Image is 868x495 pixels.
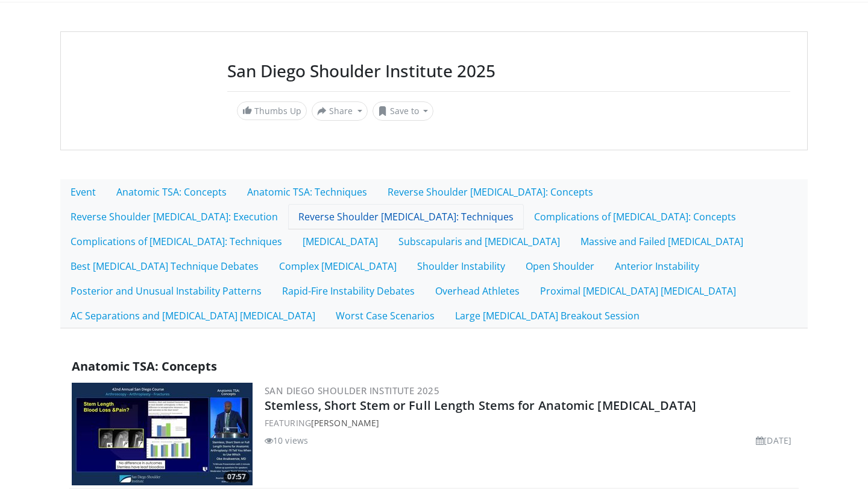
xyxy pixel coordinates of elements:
[269,254,407,279] a: Complex [MEDICAL_DATA]
[425,278,530,304] a: Overhead Athletes
[605,254,709,279] a: Anterior Instability
[237,101,307,120] a: Thumbs Up
[60,303,325,328] a: AC Separations and [MEDICAL_DATA] [MEDICAL_DATA]
[72,383,253,485] img: c45df0a0-ad6f-4335-8fa1-b9fc8415102e.300x170_q85_crop-smart_upscale.jpg
[60,278,272,304] a: Posterior and Unusual Instability Patterns
[524,204,746,229] a: Complications of [MEDICAL_DATA]: Concepts
[312,101,368,121] button: Share
[60,204,288,229] a: Reverse Shoulder [MEDICAL_DATA]: Execution
[756,434,791,447] li: [DATE]
[60,254,269,279] a: Best [MEDICAL_DATA] Technique Debates
[60,179,106,205] a: Event
[311,417,379,429] a: [PERSON_NAME]
[60,229,292,254] a: Complications of [MEDICAL_DATA]: Techniques
[325,303,445,328] a: Worst Case Scenarios
[292,229,388,254] a: [MEDICAL_DATA]
[530,278,746,304] a: Proximal [MEDICAL_DATA] [MEDICAL_DATA]
[224,471,250,482] span: 07:57
[106,179,237,205] a: Anatomic TSA: Concepts
[237,179,377,205] a: Anatomic TSA: Techniques
[388,229,570,254] a: Subscapularis and [MEDICAL_DATA]
[570,229,753,254] a: Massive and Failed [MEDICAL_DATA]
[265,385,439,397] a: San Diego Shoulder Institute 2025
[445,303,650,328] a: Large [MEDICAL_DATA] Breakout Session
[407,254,515,279] a: Shoulder Instability
[265,397,696,414] a: Stemless, Short Stem or Full Length Stems for Anatomic [MEDICAL_DATA]
[72,383,253,485] a: 07:57
[377,179,603,205] a: Reverse Shoulder [MEDICAL_DATA]: Concepts
[265,417,796,429] div: FEATURING
[515,254,605,279] a: Open Shoulder
[72,358,217,374] span: Anatomic TSA: Concepts
[272,278,425,304] a: Rapid-Fire Instability Debates
[227,61,790,81] h3: San Diego Shoulder Institute 2025
[265,434,308,447] li: 10 views
[288,204,524,229] a: Reverse Shoulder [MEDICAL_DATA]: Techniques
[373,101,434,121] button: Save to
